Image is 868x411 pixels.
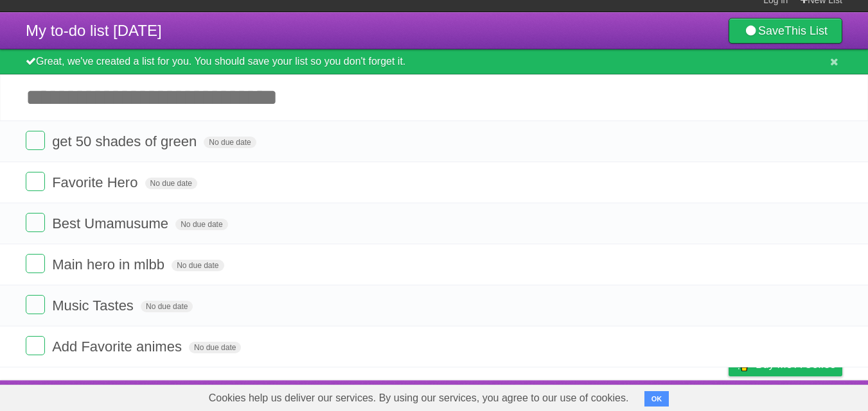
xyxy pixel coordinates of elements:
[668,383,696,408] a: Terms
[26,131,45,150] label: Done
[52,339,185,355] span: Add Favorite animes
[600,383,652,408] a: Developers
[52,298,137,314] span: Music Tastes
[558,383,585,408] a: About
[52,215,172,231] span: Best Umamusume
[145,178,197,189] span: No due date
[712,383,745,408] a: Privacy
[52,174,141,190] span: Favorite Hero
[26,295,45,314] label: Done
[175,219,227,230] span: No due date
[26,336,45,355] label: Done
[172,260,224,271] span: No due date
[196,385,642,411] span: Cookies help us deliver our services. By using our services, you agree to our use of cookies.
[26,22,162,39] span: My to-do list [DATE]
[52,133,200,149] span: get 50 shades of green
[189,342,241,353] span: No due date
[761,383,842,408] a: Suggest a feature
[52,256,168,273] span: Main hero in mlbb
[26,172,45,191] label: Done
[26,213,45,232] label: Done
[644,391,669,407] button: OK
[204,137,256,148] span: No due date
[26,254,45,273] label: Done
[141,301,193,312] span: No due date
[756,353,836,376] span: Buy me a coffee
[784,24,828,37] b: This List
[729,18,842,44] a: SaveThis List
